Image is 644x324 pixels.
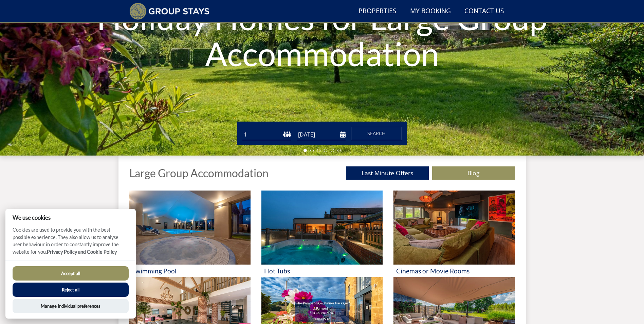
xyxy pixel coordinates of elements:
button: Search [351,127,402,140]
a: 'Swimming Pool' - Large Group Accommodation Holiday Ideas Swimming Pool [129,191,251,277]
a: Privacy Policy and Cookie Policy [47,249,117,255]
a: Blog [432,166,515,180]
h3: Hot Tubs [264,267,380,274]
button: Manage Individual preferences [13,299,129,313]
h1: Large Group Accommodation [129,167,269,179]
h3: Swimming Pool [132,267,248,274]
h3: Cinemas or Movie Rooms [396,267,512,274]
button: Accept all [13,266,129,281]
a: 'Cinemas or Movie Rooms' - Large Group Accommodation Holiday Ideas Cinemas or Movie Rooms [393,191,515,277]
a: Contact Us [462,4,507,19]
img: 'Swimming Pool' - Large Group Accommodation Holiday Ideas [129,191,251,265]
a: My Booking [407,4,454,19]
img: Group Stays [129,3,210,20]
button: Reject all [13,283,129,297]
img: 'Cinemas or Movie Rooms' - Large Group Accommodation Holiday Ideas [393,191,515,265]
p: Cookies are used to provide you with the best possible experience. They also allow us to analyse ... [5,226,136,260]
input: Arrival Date [297,129,346,140]
a: Properties [356,4,399,19]
img: 'Hot Tubs' - Large Group Accommodation Holiday Ideas [261,191,383,265]
span: Search [367,130,386,137]
a: Last Minute Offers [346,166,429,180]
a: 'Hot Tubs' - Large Group Accommodation Holiday Ideas Hot Tubs [261,191,383,277]
h2: We use cookies [5,214,136,221]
